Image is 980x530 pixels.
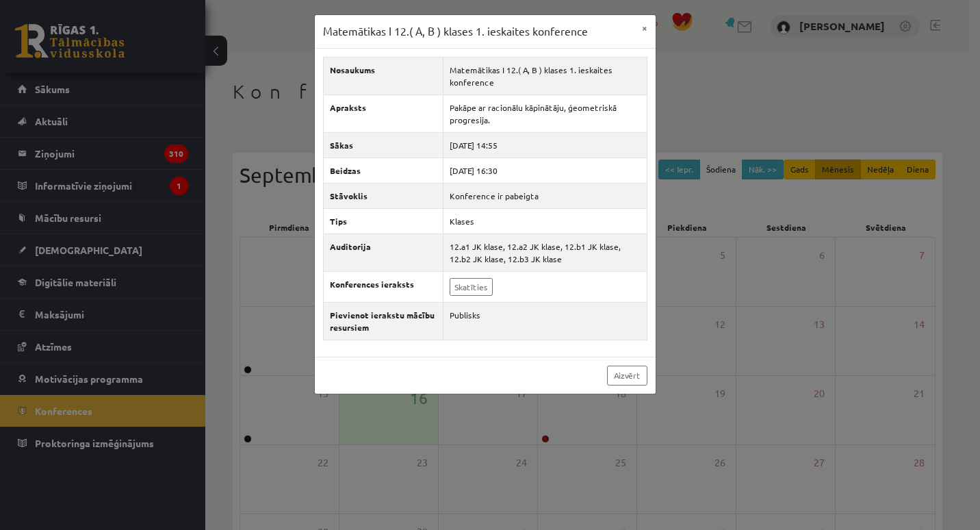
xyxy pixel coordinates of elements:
td: Pakāpe ar racionālu kāpinātāju, ģeometriskā progresija. [443,94,647,132]
th: Auditorija [323,234,443,271]
td: [DATE] 14:55 [443,132,647,157]
a: Skatīties [450,278,493,296]
th: Sākas [323,132,443,157]
th: Nosaukums [323,57,443,94]
a: Aizvērt [607,366,647,386]
th: Stāvoklis [323,183,443,208]
th: Apraksts [323,94,443,132]
td: Publisks [443,302,647,340]
td: Matemātikas I 12.( A, B ) klases 1. ieskaites konference [443,57,647,94]
td: 12.a1 JK klase, 12.a2 JK klase, 12.b1 JK klase, 12.b2 JK klase, 12.b3 JK klase [443,234,647,271]
button: × [634,15,656,41]
td: [DATE] 16:30 [443,157,647,183]
td: Klases [443,208,647,234]
td: Konference ir pabeigta [443,183,647,208]
th: Pievienot ierakstu mācību resursiem [323,302,443,340]
th: Beidzas [323,157,443,183]
th: Konferences ieraksts [323,271,443,302]
h3: Matemātikas I 12.( A, B ) klases 1. ieskaites konference [323,23,588,40]
th: Tips [323,208,443,234]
